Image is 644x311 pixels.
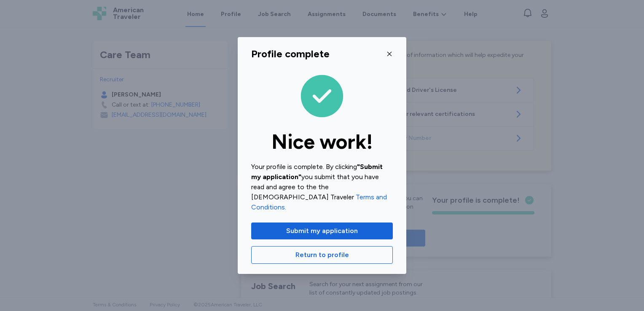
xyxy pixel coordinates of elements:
button: Submit my application [251,223,393,239]
div: Profile complete [251,47,330,61]
button: Return to profile [251,246,393,264]
div: Nice work! [251,131,393,152]
span: Submit my application [286,226,358,236]
div: Your profile is complete. By clicking you submit that you have read and agree to the the [DEMOGRA... [251,162,393,212]
span: Return to profile [295,250,349,260]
